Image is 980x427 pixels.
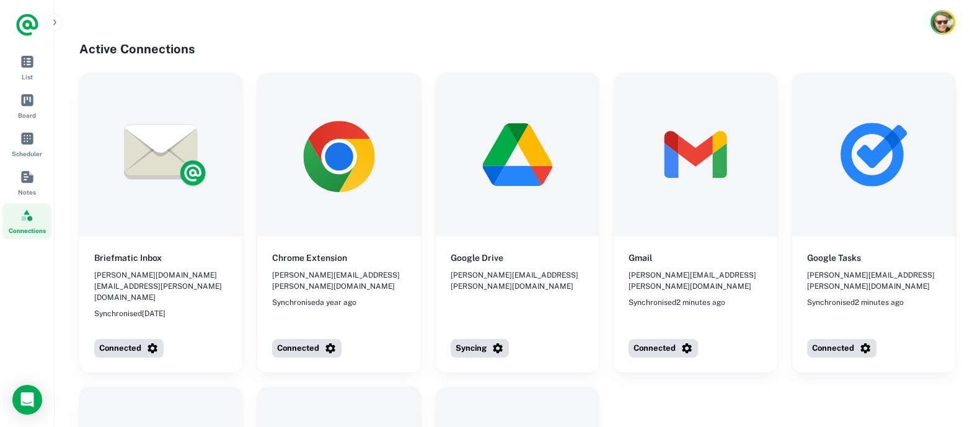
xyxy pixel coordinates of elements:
[18,110,36,120] span: Board
[2,88,51,124] a: Board
[2,165,51,201] a: Notes
[9,226,46,236] span: Connections
[79,40,955,58] h4: Active Connections
[807,251,861,265] h6: Google Tasks
[12,385,42,415] div: Load Chat
[94,270,227,303] span: [PERSON_NAME][DOMAIN_NAME][EMAIL_ADDRESS][PERSON_NAME][DOMAIN_NAME]
[2,50,51,86] a: List
[614,73,777,236] img: Gmail
[629,339,698,358] button: Connected
[94,308,166,319] span: Synchronised [DATE]
[807,270,940,292] span: [PERSON_NAME][EMAIL_ADDRESS][PERSON_NAME][DOMAIN_NAME]
[451,339,509,358] button: Syncing
[451,251,503,265] h6: Google Drive
[2,203,51,239] a: Connections
[94,339,164,358] button: Connected
[22,72,33,82] span: List
[2,126,51,162] a: Scheduler
[932,12,953,33] img: Karl Chaffey
[94,251,162,265] h6: Briefmatic Inbox
[79,73,242,236] img: Briefmatic Inbox
[629,251,652,265] h6: Gmail
[272,251,347,265] h6: Chrome Extension
[436,73,599,236] img: Google Drive
[18,187,36,197] span: Notes
[272,270,405,292] span: [PERSON_NAME][EMAIL_ADDRESS][PERSON_NAME][DOMAIN_NAME]
[807,339,876,358] button: Connected
[629,297,725,308] span: Synchronised 2 minutes ago
[15,12,40,37] a: Logo
[451,270,584,292] span: [PERSON_NAME][EMAIL_ADDRESS][PERSON_NAME][DOMAIN_NAME]
[257,73,420,236] img: Chrome Extension
[807,297,904,308] span: Synchronised 2 minutes ago
[930,10,955,35] button: Account button
[629,270,762,292] span: [PERSON_NAME][EMAIL_ADDRESS][PERSON_NAME][DOMAIN_NAME]
[792,73,955,236] img: Google Tasks
[272,297,356,308] span: Synchronised a year ago
[272,339,342,358] button: Connected
[12,149,42,159] span: Scheduler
